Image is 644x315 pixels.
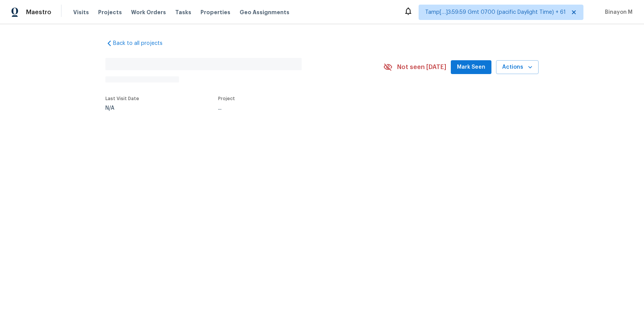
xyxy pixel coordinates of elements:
span: Geo Assignments [240,8,289,16]
button: Actions [496,60,539,74]
span: Maestro [26,8,51,16]
span: Properties [200,8,230,16]
span: Binayon M [602,8,632,16]
span: Last Visit Date [105,96,139,101]
button: Mark Seen [451,60,491,74]
span: Visits [73,8,89,16]
span: Tasks [175,10,191,15]
span: Tamp[…]3:59:59 Gmt 0700 (pacific Daylight Time) + 61 [425,8,566,16]
span: Project [218,96,235,101]
span: Not seen [DATE] [397,63,446,71]
div: ... [218,106,365,111]
span: Projects [98,8,122,16]
span: Work Orders [131,8,166,16]
span: Mark Seen [457,63,485,72]
span: Actions [502,63,532,72]
a: Back to all projects [105,40,179,47]
div: N/A [105,106,139,111]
